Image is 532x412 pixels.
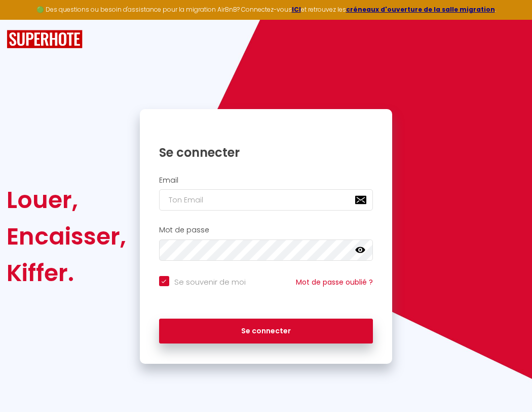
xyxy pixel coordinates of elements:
[296,277,373,287] a: Mot de passe oublié ?
[159,176,373,185] h2: Email
[159,226,373,234] h2: Mot de passe
[159,189,373,211] input: Ton Email
[292,5,301,14] a: ICI
[7,182,126,218] div: Louer,
[7,255,126,291] div: Kiffer.
[346,5,495,14] a: créneaux d'ouverture de la salle migration
[159,145,373,160] h1: Se connecter
[7,218,126,255] div: Encaisser,
[159,319,373,344] button: Se connecter
[7,30,83,49] img: SuperHote logo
